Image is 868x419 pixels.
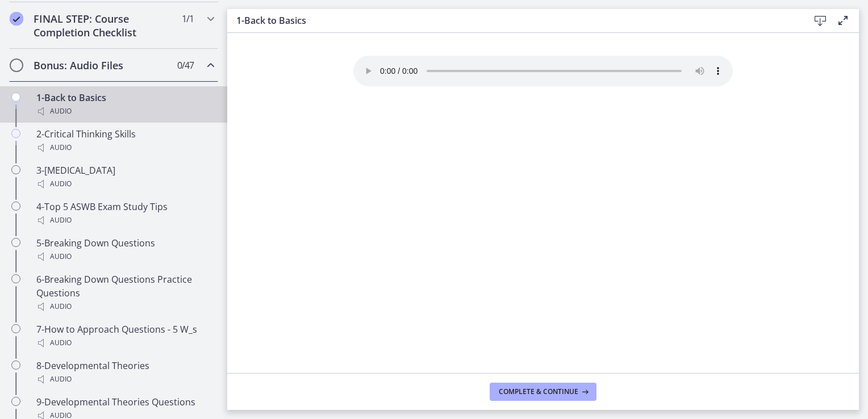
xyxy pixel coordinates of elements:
i: Completed [10,12,23,26]
div: 8-Developmental Theories [36,359,214,386]
div: Audio [36,213,214,227]
div: 6-Breaking Down Questions Practice Questions [36,273,214,313]
div: 5-Breaking Down Questions [36,236,214,263]
span: 0 / 47 [177,58,194,72]
button: Complete & continue [490,383,596,401]
h2: FINAL STEP: Course Completion Checklist [34,12,172,39]
div: Audio [36,372,214,386]
div: 1-Back to Basics [36,91,214,118]
div: 7-How to Approach Questions - 5 W_s [36,322,214,350]
div: 3-[MEDICAL_DATA] [36,164,214,191]
span: Complete & continue [499,387,578,396]
div: Audio [36,336,214,350]
div: Audio [36,141,214,154]
h3: 1-Back to Basics [236,14,791,27]
span: 1 / 1 [182,12,194,26]
div: Audio [36,250,214,263]
div: 4-Top 5 ASWB Exam Study Tips [36,200,214,227]
h2: Bonus: Audio Files [34,58,172,72]
div: Audio [36,300,214,313]
div: Audio [36,104,214,118]
div: 2-Critical Thinking Skills [36,127,214,154]
div: Audio [36,177,214,191]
